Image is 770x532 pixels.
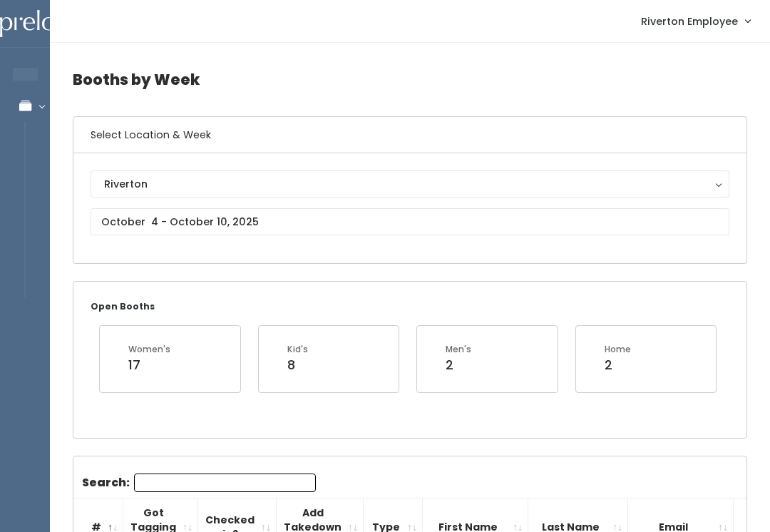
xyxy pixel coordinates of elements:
div: Kid's [287,343,308,356]
div: Home [605,343,631,356]
span: Riverton Employee [641,14,738,29]
input: Search: [134,474,316,492]
div: 2 [605,356,631,374]
h6: Select Location & Week [73,117,746,153]
div: Men's [446,343,471,356]
label: Search: [82,474,316,492]
div: Women's [128,343,170,356]
div: 2 [446,356,471,374]
h4: Booths by Week [73,60,747,99]
button: Riverton [91,170,729,198]
small: Open Booths [91,300,155,312]
input: October 4 - October 10, 2025 [91,208,729,235]
div: 8 [287,356,308,374]
div: Riverton [104,176,716,192]
div: 17 [128,356,170,374]
a: Riverton Employee [627,6,764,36]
